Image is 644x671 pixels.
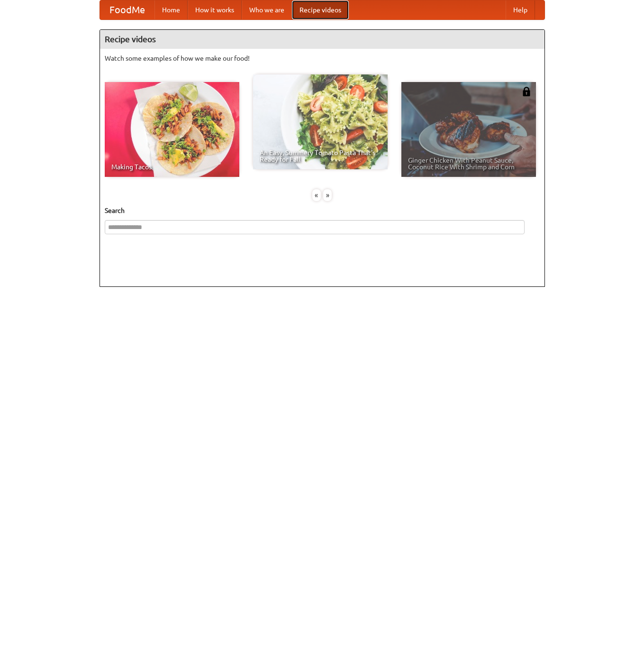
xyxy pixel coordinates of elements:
a: FoodMe [100,0,154,19]
div: » [323,189,332,201]
a: How it works [188,0,242,19]
a: Home [154,0,188,19]
h4: Recipe videos [100,30,544,49]
span: Making Tacos [111,164,233,170]
a: Making Tacos [105,82,239,177]
p: Watch some examples of how we make our food! [105,54,540,63]
h5: Search [105,206,540,215]
a: Recipe videos [292,0,349,19]
a: Who we are [242,0,292,19]
div: « [312,189,321,201]
a: An Easy, Summery Tomato Pasta That's Ready for Fall [253,74,388,169]
a: Help [506,0,535,19]
span: An Easy, Summery Tomato Pasta That's Ready for Fall [260,149,381,163]
img: 483408.png [522,87,531,96]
